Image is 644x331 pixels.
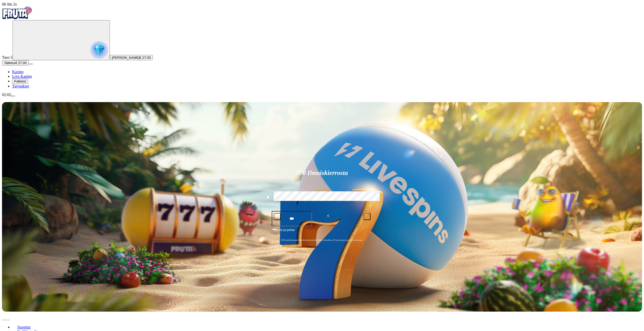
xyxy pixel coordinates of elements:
span: € 27.00 [140,56,151,59]
span: [PERSON_NAME] [112,56,140,59]
button: minus icon [274,213,281,220]
button: Palkkiot [12,79,28,84]
span: Suositut [15,325,33,329]
span: € 27.00 [15,61,26,65]
span: € [276,227,277,230]
button: menu [11,95,15,97]
a: Kasino [12,70,23,74]
button: next slide [6,319,10,321]
span: 02:02 [2,93,11,97]
span: € [327,214,329,218]
nav: Primary [2,7,642,88]
a: Tarjoukset [12,84,29,88]
a: Fruta [2,16,32,20]
button: menu [29,63,33,65]
img: reward progress [90,41,108,59]
span: Taso 5 [2,55,13,59]
button: prev slide [2,319,6,321]
a: Live Kasino [12,74,32,78]
label: €250 [341,191,372,205]
span: user session time [2,2,17,6]
button: reward progress [13,20,110,60]
button: Talleta ja pelaa [272,227,373,237]
button: plus icon [363,213,371,220]
button: [PERSON_NAME]€ 27.00 [110,55,153,60]
span: Palkkiot [14,79,26,83]
nav: Main menu [2,70,642,88]
label: €150 [307,191,338,205]
a: Suositut [12,323,36,331]
span: Talletus [4,61,15,65]
button: Talletusplus icon€ 27.00 [2,60,29,66]
span: Talleta ja pelaa [273,227,295,236]
img: Fruta [2,7,32,19]
label: €50 [272,191,303,205]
